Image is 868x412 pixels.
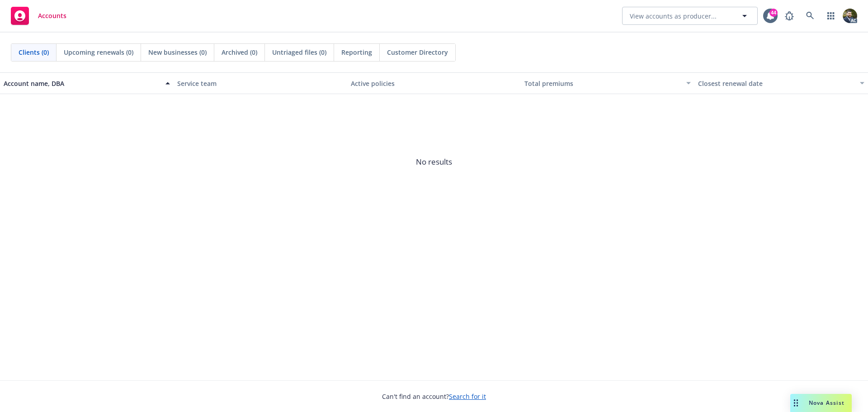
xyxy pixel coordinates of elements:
div: Total premiums [524,79,681,88]
button: Active policies [347,72,521,94]
img: photo [843,9,857,23]
div: Account name, DBA [4,79,160,88]
span: Archived (0) [222,47,257,57]
div: 44 [769,9,778,17]
button: Total premiums [521,72,694,94]
span: Clients (0) [19,47,49,57]
span: Reporting [341,47,372,57]
button: Nova Assist [790,394,852,412]
span: Upcoming renewals (0) [64,47,133,57]
button: Closest renewal date [694,72,868,94]
button: Service team [174,72,347,94]
span: View accounts as producer... [630,11,717,21]
div: Active policies [351,79,517,88]
button: View accounts as producer... [622,7,758,25]
a: Report a Bug [780,7,798,25]
span: Customer Directory [387,47,448,57]
span: Untriaged files (0) [272,47,326,57]
a: Search for it [449,392,486,401]
div: Service team [177,79,344,88]
a: Search [801,7,819,25]
span: New businesses (0) [148,47,207,57]
div: Closest renewal date [698,79,854,88]
span: Accounts [38,12,66,19]
a: Accounts [7,3,70,28]
div: Drag to move [790,394,802,412]
span: Nova Assist [809,399,844,407]
a: Switch app [822,7,840,25]
span: Can't find an account? [382,392,486,401]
